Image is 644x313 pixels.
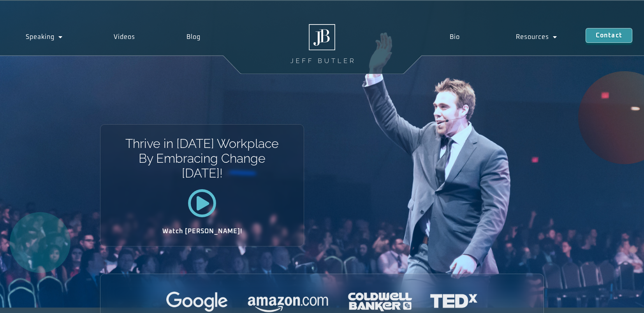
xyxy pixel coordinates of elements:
[422,28,488,46] a: Bio
[596,32,622,39] span: Contact
[586,28,632,43] a: Contact
[128,228,276,234] h2: Watch [PERSON_NAME]!
[125,136,280,181] h1: Thrive in [DATE] Workplace By Embracing Change [DATE]!
[488,28,586,46] a: Resources
[161,28,226,46] a: Blog
[422,28,586,46] nav: Menu
[88,28,161,46] a: Videos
